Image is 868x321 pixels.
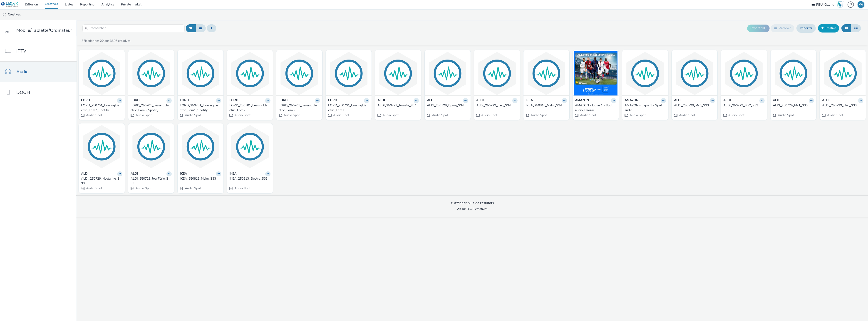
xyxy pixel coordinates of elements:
span: Audio Spot [629,113,646,117]
span: Audio Spot [777,113,794,117]
strong: AMAZON [575,98,589,103]
span: Audio Spot [333,113,349,117]
div: ALDI_250729_Fleg_S34 [476,103,516,108]
div: MG [858,1,863,8]
strong: 20 [100,39,104,43]
span: Audio Spot [530,113,547,117]
div: ALDI_250729_Ms3_S33 [674,103,714,108]
span: Audio Spot [728,113,744,117]
a: IKEA_250818_Malm_S34 [526,103,567,108]
img: FORD_250701_LeasingElectric_Lom2 visual [228,51,272,95]
img: AMAZON - Ligue 1 - Spot audio visual [623,51,667,95]
span: Audio Spot [135,186,152,191]
span: Audio Spot [481,113,498,117]
div: AMAZON - Ligue 1 - Spot audio_Deezer [575,103,615,113]
span: Audio Spot [432,113,448,117]
input: Rechercher... [82,24,185,32]
img: audio [2,13,7,17]
a: IKEA_250813_Electro_S33 [229,176,271,181]
img: ALDI_250729_Nectarine_S33 visual [80,125,124,169]
button: Archiver [771,24,794,32]
span: Audio Spot [234,113,250,117]
div: IKEA_250813_Electro_S33 [229,176,269,181]
strong: IKEA [180,171,187,177]
a: AMAZON - Ligue 1 - Spot audio [625,103,666,113]
a: FORD_250701_LeasingElectric_Lom3_Spotify [131,103,172,113]
div: FORD_250701_LeasingElectric_Lom3 [279,103,318,113]
img: ALDI_250729_Fleg_S34 visual [475,51,519,95]
span: sur 3626 créatives [457,207,488,211]
strong: ALDI [377,98,385,103]
img: ALDI_250729_Tomate_S34 visual [376,51,420,95]
div: ALDI_250729_Nectarine_S33 [81,176,121,186]
strong: ALDI [822,98,830,103]
span: Audio Spot [184,113,201,117]
strong: FORD [81,98,90,103]
img: FORD_250701_LeasingElectric_Lom1_Spotify visual [179,51,222,95]
button: Liste [851,24,861,32]
a: Hawk Academy [837,1,845,8]
span: IPTV [16,48,26,54]
div: FORD_250701_LeasingElectric_Lom1 [328,103,368,113]
span: Audio Spot [382,113,399,117]
span: Audio Spot [234,186,250,191]
a: ALDI_250729_Nectarine_S33 [81,176,122,186]
span: Audio Spot [135,113,152,117]
img: AMAZON - Ligue 1 - Spot audio_Deezer visual [574,51,618,95]
a: FORD_250701_LeasingElectric_Lom2_Spotify [81,103,122,113]
div: ALDI_250729_Ms1_S33 [773,103,812,108]
strong: ALDI [773,98,780,103]
img: IKEA_250813_Electro_S33 visual [228,125,272,169]
span: Audio Spot [679,113,695,117]
div: FORD_250701_LeasingElectric_Lom2 [229,103,269,113]
img: FORD_250701_LeasingElectric_Lom2_Spotify visual [80,51,124,95]
img: IKEA_250818_Malm_S34 visual [525,51,568,95]
div: AMAZON - Ligue 1 - Spot audio [625,103,664,113]
strong: IKEA [526,98,533,103]
img: ALDI_250729_JourFérié_S33 visual [129,125,173,169]
span: Audio Spot [827,113,843,117]
img: Hawk Academy [837,1,843,8]
strong: ALDI [476,98,484,103]
strong: FORD [131,98,140,103]
span: Audio [16,68,29,75]
a: FORD_250701_LeasingElectric_Lom3 [279,103,320,113]
strong: ALDI [427,98,434,103]
a: ALDI_250729_Fleg_S34 [476,103,518,108]
img: ALDI_250729_Bpwe_S34 visual [426,51,469,95]
a: IKEA_250813_Malm_S33 [180,176,221,181]
img: IKEA_250813_Malm_S33 visual [179,125,222,169]
button: Export d'ID [747,25,770,32]
a: ALDI_250729_Bpwe_S34 [427,103,468,108]
a: ALDI_250729_Fleg_S33 [822,103,863,108]
span: Mobile/Tablette/Ordinateur [16,27,72,34]
div: ALDI_250729_JourFérié_S33 [131,176,170,186]
a: FORD_250701_LeasingElectric_Lom2 [229,103,271,113]
strong: ALDI [81,171,89,177]
strong: FORD [180,98,189,103]
strong: ALDI [674,98,682,103]
img: ALDI_250729_Ms3_S33 visual [673,51,717,95]
img: ALDI_250729_Ms2_S33 visual [722,51,766,95]
img: FORD_250701_LeasingElectric_Lom1 visual [327,51,371,95]
img: FORD_250701_LeasingElectric_Lom3_Spotify visual [129,51,173,95]
a: ALDI_250729_Ms1_S33 [773,103,814,108]
strong: IKEA [229,171,236,177]
div: FORD_250701_LeasingElectric_Lom1_Spotify [180,103,219,113]
img: undefined Logo [1,2,19,8]
div: Afficher plus de résultats [451,201,494,206]
a: FORD_250701_LeasingElectric_Lom1_Spotify [180,103,221,113]
span: DOOH [16,89,30,96]
a: Sélectionner sur 3626 créatives [81,39,132,43]
button: Grille [841,24,851,32]
div: FORD_250701_LeasingElectric_Lom2_Spotify [81,103,121,113]
div: ALDI_250729_Bpwe_S34 [427,103,466,108]
a: ALDI_250729_Ms2_S33 [723,103,765,108]
span: Audio Spot [86,113,102,117]
span: Audio Spot [580,113,596,117]
span: Audio Spot [184,186,201,191]
img: ALDI_250729_Fleg_S33 visual [821,51,865,95]
strong: 20 [457,207,461,211]
div: FORD_250701_LeasingElectric_Lom3_Spotify [131,103,170,113]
